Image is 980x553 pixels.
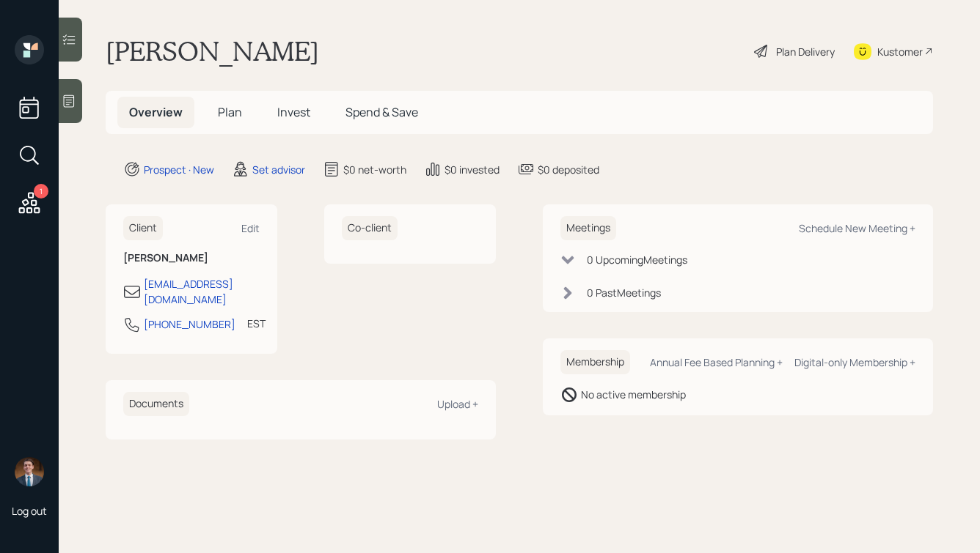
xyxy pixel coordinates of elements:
[799,221,915,235] div: Schedule New Meeting +
[252,162,305,177] div: Set advisor
[144,316,235,332] div: [PHONE_NUMBER]
[445,162,500,177] div: $0 invested
[129,104,183,120] span: Overview
[247,316,266,331] div: EST
[560,216,616,240] h6: Meetings
[241,221,260,235] div: Edit
[877,44,923,59] div: Kustomer
[538,162,599,177] div: $0 deposited
[345,104,418,120] span: Spend & Save
[123,216,163,240] h6: Client
[776,44,835,59] div: Plan Delivery
[218,104,242,120] span: Plan
[794,355,915,369] div: Digital-only Membership +
[650,355,783,369] div: Annual Fee Based Planning +
[342,216,398,240] h6: Co-client
[144,276,260,307] div: [EMAIL_ADDRESS][DOMAIN_NAME]
[123,392,189,416] h6: Documents
[12,504,47,518] div: Log out
[437,397,478,411] div: Upload +
[123,252,260,264] h6: [PERSON_NAME]
[15,457,44,486] img: hunter_neumayer.jpg
[144,162,214,177] div: Prospect · New
[587,285,661,300] div: 0 Past Meeting s
[106,35,319,67] h1: [PERSON_NAME]
[343,162,406,177] div: $0 net-worth
[581,387,686,402] div: No active membership
[587,252,687,267] div: 0 Upcoming Meeting s
[277,104,310,120] span: Invest
[34,184,48,198] div: 1
[560,350,630,374] h6: Membership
